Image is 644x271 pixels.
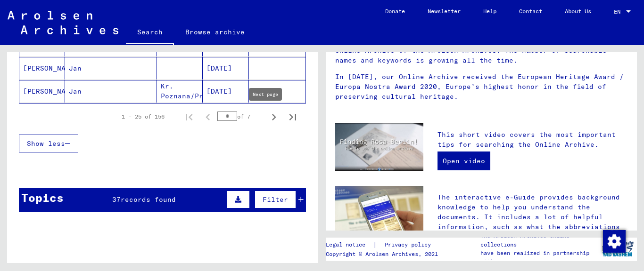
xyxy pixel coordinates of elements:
[21,189,64,206] div: Topics
[335,186,423,245] img: eguide.jpg
[121,195,176,204] span: records found
[198,107,217,126] button: Previous page
[203,80,248,103] mat-cell: [DATE]
[283,107,302,126] button: Last page
[600,237,636,261] img: yv_logo.png
[8,11,118,34] img: Arolsen_neg.svg
[335,72,627,102] p: In [DATE], our Online Archive received the European Heritage Award / Europa Nostra Award 2020, Eu...
[203,57,248,80] mat-cell: [DATE]
[174,21,256,43] a: Browse archive
[480,249,598,266] p: have been realized in partnership with
[603,230,625,252] div: Zustimmung ändern
[438,192,627,252] p: The interactive e-Guide provides background knowledge to help you understand the documents. It in...
[112,195,121,204] span: 37
[255,191,296,208] button: Filter
[65,80,111,103] mat-cell: Jan
[614,8,620,15] mat-select-trigger: EN
[438,151,490,170] a: Open video
[122,112,165,121] div: 1 – 25 of 156
[27,139,65,148] span: Show less
[264,107,283,126] button: Next page
[263,195,288,204] span: Filter
[180,107,198,126] button: First page
[377,240,442,250] a: Privacy policy
[480,232,598,249] p: The Arolsen Archives online collections
[19,80,65,103] mat-cell: [PERSON_NAME]
[19,135,78,152] button: Show less
[157,80,203,103] mat-cell: Kr. Poznana/Prov.Poznan
[326,240,373,250] a: Legal notice
[126,21,174,45] a: Search
[438,130,627,150] p: This short video covers the most important tips for searching the Online Archive.
[603,230,626,253] img: Zustimmung ändern
[326,250,442,258] p: Copyright © Arolsen Archives, 2021
[326,240,442,250] div: |
[65,57,111,80] mat-cell: Jan
[217,112,264,121] div: of 7
[335,123,423,171] img: video.jpg
[19,57,65,80] mat-cell: [PERSON_NAME]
